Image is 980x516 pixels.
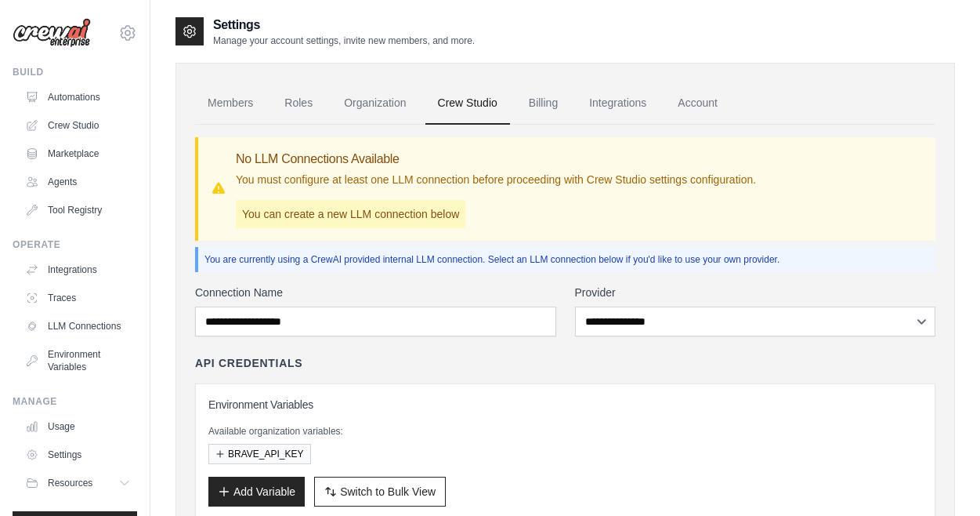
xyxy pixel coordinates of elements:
[19,414,137,439] a: Usage
[19,257,137,282] a: Integrations
[13,238,137,251] div: Operate
[516,82,570,125] a: Billing
[213,16,475,35] h2: Settings
[236,150,756,169] h3: No LLM Connections Available
[236,200,465,228] p: You can create a new LLM connection below
[19,342,137,380] a: Environment Variables
[19,471,137,496] button: Resources
[236,172,756,187] p: You must configure at least one LLM connection before proceeding with Crew Studio settings config...
[195,285,556,300] label: Connection Name
[19,141,137,166] a: Marketplace
[19,442,137,467] a: Settings
[13,66,137,78] div: Build
[13,18,91,48] img: Logo
[195,355,302,371] h4: API Credentials
[204,253,929,266] p: You are currently using a CrewAI provided internal LLM connection. Select an LLM connection below...
[213,35,475,47] p: Manage your account settings, invite new members, and more.
[19,85,137,110] a: Automations
[208,444,311,464] button: BRAVE_API_KEY
[208,425,922,438] p: Available organization variables:
[425,82,510,125] a: Crew Studio
[19,198,137,223] a: Tool Registry
[665,82,730,125] a: Account
[577,82,659,125] a: Integrations
[208,397,922,412] h3: Environment Variables
[575,285,936,300] label: Provider
[19,113,137,138] a: Crew Studio
[19,169,137,194] a: Agents
[314,477,446,507] button: Switch to Bulk View
[272,82,325,125] a: Roles
[208,477,305,507] button: Add Variable
[195,82,266,125] a: Members
[48,477,92,489] span: Resources
[340,484,436,500] span: Switch to Bulk View
[19,314,137,339] a: LLM Connections
[331,82,418,125] a: Organization
[19,285,137,311] a: Traces
[13,395,137,408] div: Manage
